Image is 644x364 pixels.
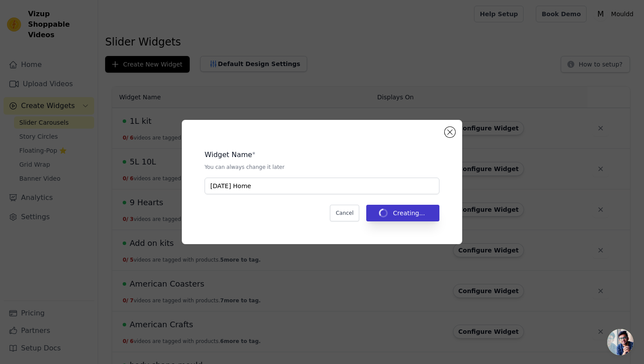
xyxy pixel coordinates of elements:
[330,205,359,221] button: Cancel
[205,150,252,160] legend: Widget Name
[445,127,455,137] button: Close modal
[366,205,439,221] button: Creating...
[607,329,633,355] div: Open chat
[205,164,439,171] p: You can always change it later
